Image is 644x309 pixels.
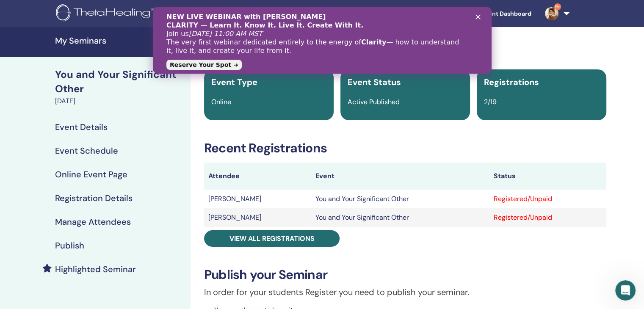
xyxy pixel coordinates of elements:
b: Clarity [208,31,233,39]
th: Event [311,163,489,190]
h4: Manage Attendees [55,217,131,227]
a: View all registrations [204,230,340,247]
h4: My Seminars [55,36,185,46]
iframe: Intercom live chat баннер [153,7,492,74]
iframe: Intercom live chat [615,280,636,301]
div: Закрыть [323,8,331,13]
td: You and Your Significant Other [311,190,489,208]
span: Online [211,97,231,106]
a: Student Dashboard [455,6,538,22]
span: Event Type [211,77,257,88]
a: You and Your Significant Other[DATE] [50,67,191,106]
th: Attendee [204,163,311,190]
div: You and Your Significant Other [55,67,185,96]
h4: Highlighted Seminar [55,264,136,274]
span: Event Status [348,77,401,88]
h4: Event Schedule [55,146,118,156]
span: Active Published [348,97,400,106]
div: [DATE] [55,96,185,106]
td: [PERSON_NAME] [204,208,311,227]
p: In order for your students Register you need to publish your seminar. [204,286,606,298]
td: [PERSON_NAME] [204,190,311,208]
span: View all registrations [229,234,315,243]
h4: Registration Details [55,193,133,203]
h3: Publish your Seminar [204,267,606,282]
th: Status [489,163,606,190]
span: 2/19 [484,97,497,106]
h4: Event Details [55,122,108,132]
span: 9+ [554,3,561,10]
img: logo.png [56,4,157,23]
h4: Publish [55,240,84,251]
div: Registered/Unpaid [494,194,602,204]
h4: Online Event Page [55,169,127,179]
img: default.jpg [545,7,558,20]
td: You and Your Significant Other [311,208,489,227]
a: Reserve Your Spot ➜ [14,53,89,63]
div: Registered/Unpaid [494,212,602,223]
span: Registrations [484,77,539,88]
h3: Recent Registrations [204,141,606,156]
